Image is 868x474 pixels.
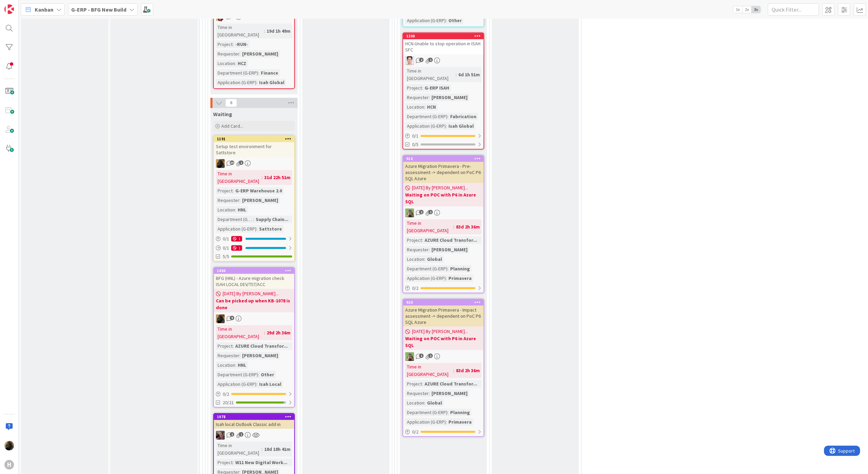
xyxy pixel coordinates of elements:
img: Visit kanbanzone.com [4,4,14,14]
div: TT [403,352,484,361]
div: Time in [GEOGRAPHIC_DATA] [216,325,264,340]
div: Isah Global [447,122,475,130]
div: Project [405,380,422,388]
div: ND [214,159,294,168]
div: 1191Setup test environment for Sattstore [214,136,294,157]
span: 9 [230,316,234,320]
div: Sattstore [257,225,284,233]
span: Add Card... [221,123,243,129]
span: [DATE] By [PERSON_NAME]... [412,184,468,191]
span: : [233,342,234,350]
span: : [424,399,425,407]
img: BF [216,431,225,440]
div: HNL [236,206,248,214]
span: 10 [230,160,234,165]
div: Location [216,60,235,67]
b: G-ERP - BFG New Build [71,6,126,13]
div: 29d 2h 36m [265,329,292,336]
div: Application (G-ERP) [216,225,256,233]
span: : [422,236,423,244]
span: 0 / 1 [223,244,229,252]
div: [PERSON_NAME] [240,50,280,58]
div: Time in [GEOGRAPHIC_DATA] [216,23,264,38]
span: 2 [419,210,424,214]
div: Project [405,84,422,92]
img: ND [216,159,225,168]
a: 916Azure Migration Primavera - Pre-assessment -> dependent on PoC P6 SQL Azure[DATE] By [PERSON_N... [403,155,484,293]
div: Primavera [447,418,473,426]
div: [PERSON_NAME] [430,246,469,253]
div: 1466 [214,268,294,274]
div: 1191 [217,137,294,141]
div: Isah Local [257,380,283,388]
div: 1208HCN-Unable to stop operation in ISAH SFC [403,33,484,54]
span: : [233,41,234,48]
span: : [258,69,259,77]
span: : [239,352,240,359]
div: Department (G-ERP) [405,265,447,272]
div: BF [214,431,294,440]
span: Kanban [35,5,53,14]
div: Requester [216,196,239,204]
div: Global [425,399,444,407]
div: 920Azure Migration Primavera - Impact assessment -> dependent on PoC P6 SQL Azure [403,299,484,327]
span: [DATE] By [PERSON_NAME]... [412,328,468,335]
div: Other [447,17,463,24]
span: 5/5 [223,253,229,260]
div: -RUN- [234,41,250,48]
span: : [446,274,447,282]
span: : [422,380,423,388]
div: Fabrication [448,113,478,120]
div: 1 [231,245,242,251]
span: : [264,27,265,35]
div: Planning [448,409,472,416]
span: 1 [419,353,424,358]
div: Application (G-ERP) [405,17,446,24]
span: : [233,459,234,466]
span: : [422,84,423,92]
div: [PERSON_NAME] [240,196,280,204]
div: Requester [405,94,429,101]
span: : [429,94,430,101]
div: Requester [216,352,239,359]
span: 1 [239,160,243,165]
div: Azure Migration Primavera - Pre-assessment -> dependent on PoC P6 SQL Azure [403,162,484,183]
div: AZURE Cloud Transfor... [423,236,479,244]
span: : [424,255,425,263]
div: Isah Global [257,79,286,86]
span: 2x [742,6,752,13]
div: AZURE Cloud Transfor... [423,380,479,388]
input: Quick Filter... [768,3,819,16]
span: : [239,50,240,58]
span: 1 [428,210,433,214]
span: Waiting [213,111,232,117]
span: 1 [428,353,433,358]
div: Project [405,236,422,244]
div: 1208 [403,33,484,39]
div: 1466 [217,268,294,273]
b: Waiting on POC with P6 in Azure SQL [405,191,482,205]
a: 1208HCN-Unable to stop operation in ISAH SFCllTime in [GEOGRAPHIC_DATA]:6d 1h 51mProject:G-ERP IS... [403,32,484,149]
div: 916 [403,156,484,162]
span: 6 [225,99,237,107]
div: TT [403,208,484,217]
span: : [262,174,263,181]
div: Global [425,255,444,263]
span: Support [14,1,31,9]
div: [PERSON_NAME] [240,352,280,359]
a: 920Azure Migration Primavera - Impact assessment -> dependent on PoC P6 SQL Azure[DATE] By [PERSO... [403,299,484,437]
span: : [258,371,259,378]
div: Time in [GEOGRAPHIC_DATA] [405,363,453,378]
div: Location [405,399,424,407]
span: 0 / 2 [223,391,229,398]
div: Finance [259,69,280,77]
div: Department (G-ERP) [216,216,253,223]
div: Department (G-ERP) [405,409,447,416]
div: 0/2 [403,284,484,293]
div: 83d 2h 36m [454,223,482,231]
div: 19d 1h 49m [265,27,292,35]
div: 0/2 [214,390,294,398]
div: Application (G-ERP) [405,122,446,130]
div: Department (G-ERP) [405,113,447,120]
div: HNL [236,361,248,369]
